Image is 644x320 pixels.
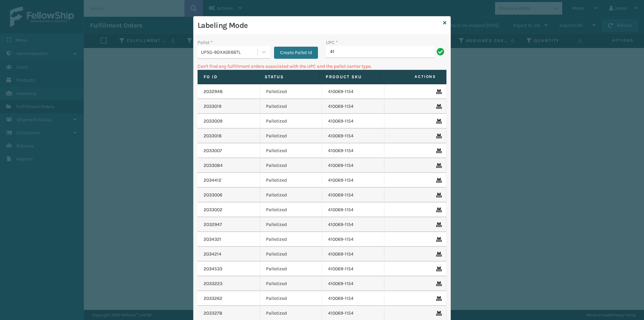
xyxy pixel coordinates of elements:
a: 2033223 [204,280,222,287]
td: 410069-1154 [322,247,384,262]
td: 410069-1154 [322,291,384,306]
h3: Labeling Mode [198,20,440,31]
td: Palletized [260,158,322,173]
a: 2034412 [204,177,221,184]
a: 2033006 [204,192,222,198]
td: Palletized [260,188,322,202]
label: Status [265,74,313,80]
td: 410069-1154 [322,173,384,188]
i: Remove From Pallet [436,119,440,124]
button: Create Pallet Id [274,47,318,59]
i: Remove From Pallet [436,281,440,286]
td: Palletized [260,217,322,232]
a: 2033009 [204,118,222,125]
td: Palletized [260,291,322,306]
a: 2034533 [204,266,222,272]
a: 2033262 [204,295,222,302]
td: 410069-1154 [322,262,384,276]
i: Remove From Pallet [436,237,440,242]
i: Remove From Pallet [436,311,440,316]
td: 410069-1154 [322,84,384,99]
a: 2033278 [204,310,222,317]
i: Remove From Pallet [436,208,440,212]
td: 410069-1154 [322,232,384,247]
td: 410069-1154 [322,202,384,217]
a: 2034214 [204,251,221,258]
td: 410069-1154 [322,129,384,143]
a: 2034321 [204,236,221,243]
td: Palletized [260,173,322,188]
div: UPSG-9DXA0E66TL [201,49,258,56]
td: 410069-1154 [322,276,384,291]
td: Palletized [260,262,322,276]
a: 2033002 [204,207,222,213]
i: Remove From Pallet [436,148,440,153]
a: 2033007 [204,147,222,154]
td: Palletized [260,143,322,158]
td: Palletized [260,99,322,114]
td: Palletized [260,247,322,262]
td: Palletized [260,276,322,291]
td: Palletized [260,129,322,143]
a: 2033019 [204,103,221,110]
td: Palletized [260,232,322,247]
a: 2032947 [204,221,222,228]
i: Remove From Pallet [436,193,440,197]
label: Fo Id [204,74,252,80]
i: Remove From Pallet [436,222,440,227]
label: UPC [326,39,338,46]
td: 410069-1154 [322,217,384,232]
td: Palletized [260,202,322,217]
td: 410069-1154 [322,99,384,114]
a: 2033018 [204,133,222,139]
td: Palletized [260,114,322,129]
i: Remove From Pallet [436,267,440,271]
a: 2033084 [204,162,223,169]
p: Can't find any fulfillment orders associated with the UPC and the pallet carrier type. [198,63,446,70]
i: Remove From Pallet [436,252,440,257]
i: Remove From Pallet [436,104,440,109]
i: Remove From Pallet [436,134,440,138]
a: 2032948 [204,88,223,95]
i: Remove From Pallet [436,178,440,183]
td: 410069-1154 [322,158,384,173]
td: Palletized [260,84,322,99]
td: 410069-1154 [322,143,384,158]
label: Pallet [198,39,213,46]
i: Remove From Pallet [436,163,440,168]
td: 410069-1154 [322,188,384,202]
td: 410069-1154 [322,114,384,129]
i: Remove From Pallet [436,296,440,301]
label: Product SKU [326,74,374,80]
i: Remove From Pallet [436,89,440,94]
span: Actions [383,71,440,82]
